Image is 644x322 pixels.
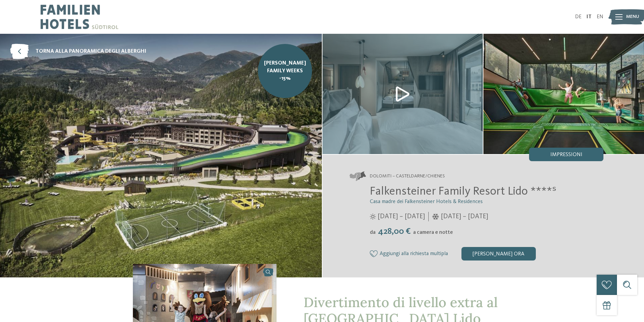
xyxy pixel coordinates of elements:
[626,14,639,20] span: Menu
[258,44,312,98] a: [PERSON_NAME] Family Weeks -15%
[370,214,376,220] i: Orari d'apertura estate
[376,227,412,236] span: 428,00 €
[370,173,445,180] span: Dolomiti – Casteldarne/Chienes
[587,14,592,20] a: IT
[413,230,453,235] span: a camera e notte
[597,14,603,20] a: EN
[575,14,581,20] a: DE
[263,59,307,82] span: [PERSON_NAME] Family Weeks -15%
[550,152,582,157] span: Impressioni
[370,230,376,235] span: da
[461,247,536,261] div: [PERSON_NAME] ora
[441,212,488,221] span: [DATE] – [DATE]
[483,34,644,154] img: Il family hotel a Chienes dal fascino particolare
[323,34,483,154] img: Il family hotel a Chienes dal fascino particolare
[35,48,146,55] span: torna alla panoramica degli alberghi
[432,214,439,220] i: Orari d'apertura inverno
[370,199,483,204] span: Casa madre dei Falkensteiner Hotels & Residences
[378,212,425,221] span: [DATE] – [DATE]
[380,251,448,257] span: Aggiungi alla richiesta multipla
[370,185,556,197] span: Falkensteiner Family Resort Lido ****ˢ
[10,44,146,59] a: torna alla panoramica degli alberghi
